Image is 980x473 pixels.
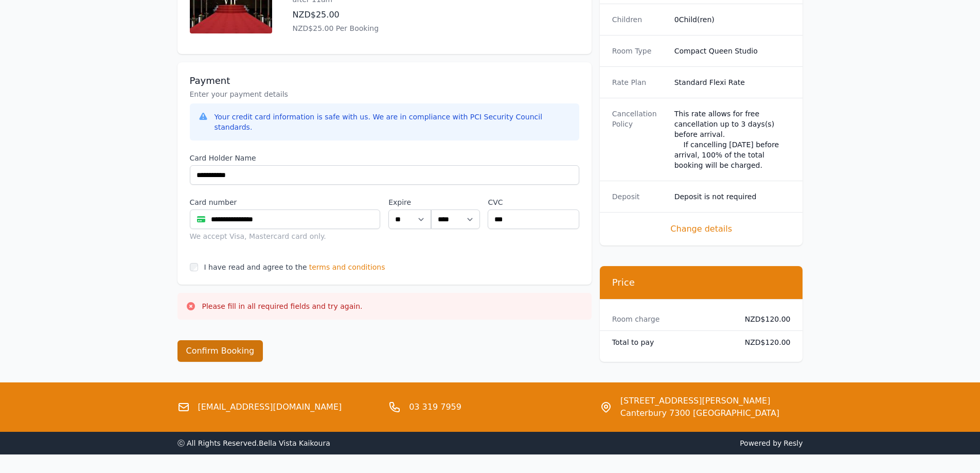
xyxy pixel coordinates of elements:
p: Please fill in all required fields and try again. [202,301,363,311]
span: ⓒ All Rights Reserved. Bella Vista Kaikoura [177,439,330,447]
label: I have read and agree to the [204,263,307,271]
dd: Standard Flexi Rate [674,77,791,87]
dt: Cancellation Policy [612,109,666,170]
a: 03 319 7959 [409,401,461,413]
label: Card number [190,197,381,207]
dt: Room charge [612,314,728,324]
label: Expire [388,197,431,207]
label: Card Holder Name [190,153,579,163]
dd: Deposit is not required [674,191,791,202]
p: NZD$25.00 Per Booking [293,23,514,33]
dd: NZD$120.00 [737,314,791,324]
button: Confirm Booking [177,340,263,362]
dt: Rate Plan [612,77,666,87]
span: Powered by [494,438,803,448]
dd: 0 Child(ren) [674,14,791,25]
div: We accept Visa, Mastercard card only. [190,231,381,241]
dt: Children [612,14,666,25]
div: This rate allows for free cancellation up to 3 days(s) before arrival. If cancelling [DATE] befor... [674,109,791,170]
h3: Payment [190,75,579,87]
p: Enter your payment details [190,89,579,99]
span: Change details [612,223,791,235]
dt: Room Type [612,46,666,56]
div: Your credit card information is safe with us. We are in compliance with PCI Security Council stan... [215,112,571,132]
p: NZD$25.00 [293,9,514,21]
dd: NZD$120.00 [737,337,791,347]
a: [EMAIL_ADDRESS][DOMAIN_NAME] [198,401,342,413]
label: CVC [488,197,579,207]
h3: Price [612,276,791,289]
dt: Total to pay [612,337,728,347]
span: Canterbury 7300 [GEOGRAPHIC_DATA] [620,407,779,419]
label: . [431,197,479,207]
dt: Deposit [612,191,666,202]
dd: Compact Queen Studio [674,46,791,56]
span: [STREET_ADDRESS][PERSON_NAME] [620,395,779,407]
span: terms and conditions [309,262,385,272]
a: Resly [783,439,803,447]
